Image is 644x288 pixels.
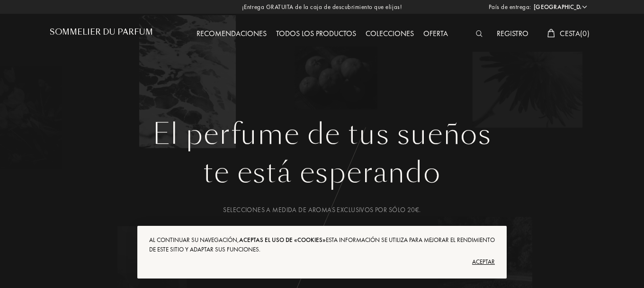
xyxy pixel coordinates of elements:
div: Selecciones a medida de aromas exclusivos por sólo 20€. [57,205,587,215]
div: Al continuar su navegación, Esta información se utiliza para mejorar el rendimiento de este sitio... [149,235,495,254]
div: Registro [492,28,533,40]
span: País de entrega: [489,2,531,12]
div: Oferta [419,28,453,40]
span: aceptas el uso de «cookies» [239,236,326,244]
a: Sommelier du Parfum [50,28,153,40]
a: Colecciones [361,28,419,38]
a: Recomendaciones [192,28,271,38]
div: Todos los productos [271,28,361,40]
span: Cesta ( 0 ) [560,28,590,38]
div: Colecciones [361,28,419,40]
a: Registro [492,28,533,38]
img: search_icn_white.svg [476,30,483,37]
div: Aceptar [149,254,495,269]
div: te está esperando [57,151,587,194]
img: cart_white.svg [547,29,555,37]
h1: Sommelier du Parfum [50,28,153,37]
a: Todos los productos [271,28,361,38]
div: Recomendaciones [192,28,271,40]
h1: El perfume de tus sueños [57,117,587,151]
a: Oferta [419,28,453,38]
